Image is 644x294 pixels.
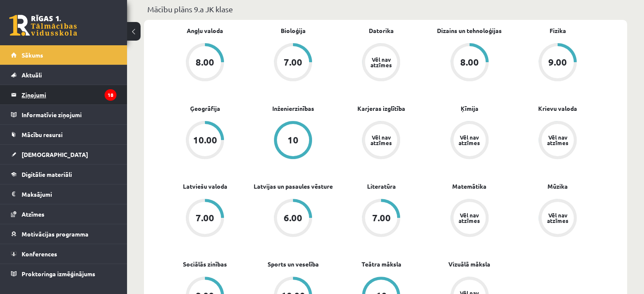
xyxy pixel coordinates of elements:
[460,58,479,67] div: 8.00
[196,213,214,223] div: 7.00
[284,213,302,223] div: 6.00
[161,121,249,161] a: 10.00
[22,170,72,178] span: Digitālie materiāli
[426,43,514,83] a: 8.00
[549,26,566,35] a: Fizika
[437,26,502,35] a: Dizains un tehnoloģijas
[337,43,425,83] a: Vēl nav atzīmes
[22,105,116,124] legend: Informatīvie ziņojumi
[196,58,214,67] div: 8.00
[11,105,116,124] a: Informatīvie ziņojumi
[11,204,116,224] a: Atzīmes
[183,260,227,269] a: Sociālās zinības
[372,213,390,223] div: 7.00
[337,121,425,161] a: Vēl nav atzīmes
[287,135,299,145] div: 10
[249,199,337,239] a: 6.00
[22,270,95,278] span: Proktoringa izmēģinājums
[9,15,77,36] a: Rīgas 1. Tālmācības vidusskola
[281,26,306,35] a: Bioloģija
[538,104,577,113] a: Krievu valoda
[337,199,425,239] a: 7.00
[193,135,217,145] div: 10.00
[426,121,514,161] a: Vēl nav atzīmes
[11,165,116,184] a: Digitālie materiāli
[369,26,394,35] a: Datorika
[11,145,116,164] a: [DEMOGRAPHIC_DATA]
[11,85,116,104] a: Ziņojumi18
[452,182,486,191] a: Matemātika
[369,57,393,68] div: Vēl nav atzīmes
[161,43,249,83] a: 8.00
[11,45,116,65] a: Sākums
[22,230,88,238] span: Motivācijas programma
[22,151,88,158] span: [DEMOGRAPHIC_DATA]
[249,121,337,161] a: 10
[187,26,223,35] a: Angļu valoda
[22,131,63,138] span: Mācību resursi
[268,260,319,269] a: Sports un veselība
[546,135,569,146] div: Vēl nav atzīmes
[22,210,44,218] span: Atzīmes
[546,212,569,223] div: Vēl nav atzīmes
[426,199,514,239] a: Vēl nav atzīmes
[547,182,568,191] a: Mūzika
[361,260,401,269] a: Teātra māksla
[448,260,490,269] a: Vizuālā māksla
[11,184,116,204] a: Maksājumi
[249,43,337,83] a: 7.00
[105,89,116,101] i: 18
[514,43,602,83] a: 9.00
[461,104,478,113] a: Ķīmija
[458,135,481,146] div: Vēl nav atzīmes
[22,184,116,204] legend: Maksājumi
[190,104,220,113] a: Ģeogrāfija
[147,3,624,15] p: Mācību plāns 9.a JK klase
[22,250,57,258] span: Konferences
[254,182,333,191] a: Latvijas un pasaules vēsture
[284,58,302,67] div: 7.00
[183,182,227,191] a: Latviešu valoda
[357,104,405,113] a: Karjeras izglītība
[11,244,116,264] a: Konferences
[369,135,393,146] div: Vēl nav atzīmes
[11,65,116,85] a: Aktuāli
[161,199,249,239] a: 7.00
[514,121,602,161] a: Vēl nav atzīmes
[22,71,42,79] span: Aktuāli
[367,182,395,191] a: Literatūra
[11,125,116,144] a: Mācību resursi
[548,58,567,67] div: 9.00
[514,199,602,239] a: Vēl nav atzīmes
[11,224,116,244] a: Motivācijas programma
[22,51,43,59] span: Sākums
[22,85,116,104] legend: Ziņojumi
[272,104,314,113] a: Inženierzinības
[11,264,116,283] a: Proktoringa izmēģinājums
[458,212,481,223] div: Vēl nav atzīmes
